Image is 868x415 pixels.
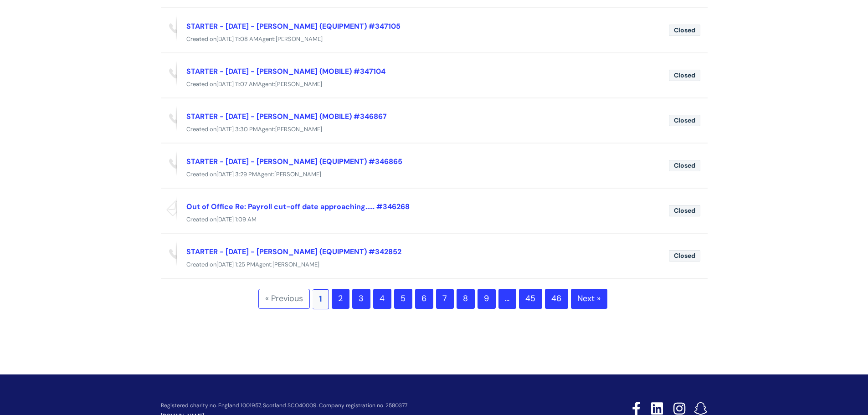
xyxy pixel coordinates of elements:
[274,170,321,178] span: [PERSON_NAME]
[216,261,255,268] span: [DATE] 1:25 PM
[216,215,257,223] span: [DATE] 1:09 AM
[186,67,385,76] a: STARTER - [DATE] - [PERSON_NAME] (MOBILE) #347104
[161,61,177,86] span: Reported via phone
[519,289,542,309] a: 45
[216,35,258,43] span: [DATE] 11:08 AM
[161,259,708,271] div: Created on Agent:
[498,289,516,309] span: …
[332,289,349,309] a: 2
[186,21,401,31] a: STARTER - [DATE] - [PERSON_NAME] (EQUIPMENT) #347105
[161,169,708,180] div: Created on Agent:
[415,289,433,309] a: 6
[436,289,454,309] a: 7
[161,34,708,45] div: Created on Agent:
[272,261,319,268] span: [PERSON_NAME]
[669,250,700,261] span: Closed
[161,151,177,176] span: Reported via phone
[186,112,387,121] a: STARTER - [DATE] - [PERSON_NAME] (MOBILE) #346867
[669,160,700,171] span: Closed
[275,80,322,88] span: [PERSON_NAME]
[161,403,567,409] p: Registered charity no. England 1001957, Scotland SCO40009. Company registration no. 2580377
[669,115,700,126] span: Closed
[478,289,496,309] a: 9
[161,241,177,266] span: Reported via phone
[161,124,708,135] div: Created on Agent:
[457,289,475,309] a: 8
[275,125,322,133] span: [PERSON_NAME]
[161,214,708,225] div: Created on
[161,79,708,90] div: Created on Agent:
[161,106,177,131] span: Reported via phone
[258,289,310,309] span: « Previous
[394,289,412,309] a: 5
[571,289,607,309] a: Next »
[669,70,700,81] span: Closed
[669,205,700,216] span: Closed
[186,157,402,166] a: STARTER - [DATE] - [PERSON_NAME] (EQUIPMENT) #346865
[276,35,323,43] span: [PERSON_NAME]
[545,289,568,309] a: 46
[216,80,258,88] span: [DATE] 11:07 AM
[161,196,177,221] span: Reported via email
[186,202,410,211] a: Out of Office Re: Payroll cut-off date approaching..... #346268
[216,170,257,178] span: [DATE] 3:29 PM
[186,247,401,256] a: STARTER - [DATE] - [PERSON_NAME] (EQUIPMENT) #342852
[669,25,700,36] span: Closed
[313,289,329,309] span: 1
[352,289,370,309] a: 3
[216,125,258,133] span: [DATE] 3:30 PM
[373,289,391,309] a: 4
[161,15,177,41] span: Reported via phone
